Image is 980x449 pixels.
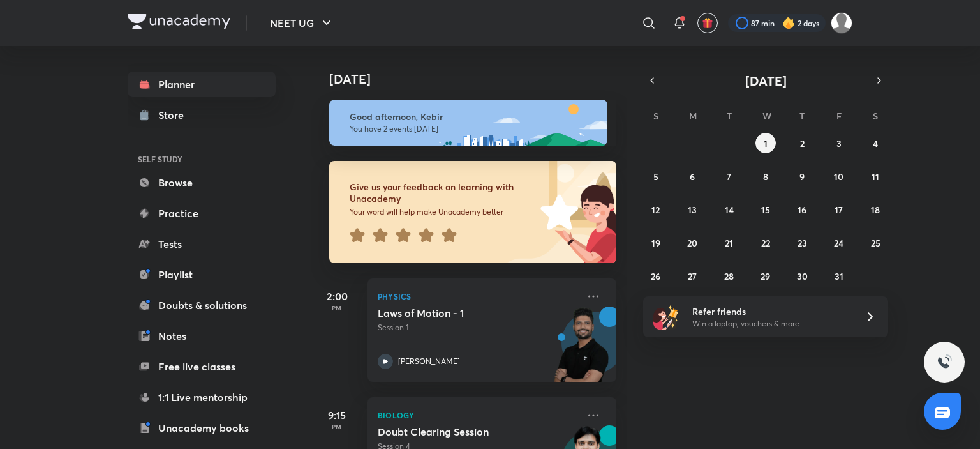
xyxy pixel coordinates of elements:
button: October 1, 2025 [755,133,776,153]
abbr: Monday [689,110,697,122]
div: Store [158,107,191,123]
button: October 23, 2025 [792,232,812,253]
abbr: October 10, 2025 [834,171,843,183]
button: October 17, 2025 [829,199,849,220]
button: NEET UG [262,10,342,36]
abbr: October 9, 2025 [799,171,805,183]
abbr: Saturday [873,110,878,122]
abbr: October 16, 2025 [798,204,806,216]
img: unacademy [546,307,616,395]
a: Company Logo [128,14,230,33]
a: Free live classes [128,354,276,379]
abbr: October 19, 2025 [651,237,660,249]
abbr: October 24, 2025 [834,237,843,249]
button: October 25, 2025 [865,232,886,253]
abbr: Thursday [799,110,805,122]
abbr: Wednesday [762,110,771,122]
button: October 20, 2025 [682,232,702,253]
button: October 10, 2025 [829,166,849,186]
p: Win a laptop, vouchers & more [692,318,849,330]
abbr: October 2, 2025 [800,137,805,149]
abbr: October 6, 2025 [690,171,695,183]
button: October 6, 2025 [682,166,702,186]
a: Unacademy books [128,415,276,441]
button: October 29, 2025 [755,266,776,286]
button: October 2, 2025 [792,133,812,153]
h5: Doubt Clearing Session [378,425,537,438]
a: Doubts & solutions [128,293,276,318]
abbr: October 4, 2025 [873,137,878,149]
img: referral [653,304,679,330]
abbr: October 27, 2025 [688,270,697,282]
button: October 15, 2025 [755,199,776,220]
h5: Laws of Motion - 1 [378,307,537,319]
span: [DATE] [745,72,787,89]
p: Your word will help make Unacademy better [350,207,536,217]
h6: SELF STUDY [128,148,276,170]
button: October 21, 2025 [719,232,739,253]
button: October 19, 2025 [646,232,666,253]
abbr: October 7, 2025 [727,171,731,183]
button: October 14, 2025 [719,199,739,220]
p: [PERSON_NAME] [398,356,460,367]
a: Notes [128,323,276,349]
img: avatar [702,17,713,29]
a: Practice [128,201,276,226]
abbr: October 17, 2025 [835,204,843,216]
h4: [DATE] [329,72,629,87]
img: Kebir Hasan Sk [831,12,852,34]
button: avatar [697,13,718,33]
p: Physics [378,289,578,304]
h6: Give us your feedback on learning with Unacademy [350,181,536,204]
button: October 31, 2025 [829,266,849,286]
button: October 7, 2025 [719,166,739,186]
button: October 11, 2025 [865,166,886,186]
a: Store [128,102,276,128]
button: October 26, 2025 [646,266,666,286]
abbr: October 23, 2025 [798,237,807,249]
abbr: October 21, 2025 [725,237,733,249]
button: October 28, 2025 [719,266,739,286]
p: You have 2 events [DATE] [350,124,596,134]
button: October 9, 2025 [792,166,812,186]
img: afternoon [329,100,607,146]
a: 1:1 Live mentorship [128,384,276,410]
abbr: October 26, 2025 [651,270,660,282]
abbr: October 14, 2025 [725,204,734,216]
button: October 5, 2025 [646,166,666,186]
abbr: Sunday [653,110,658,122]
abbr: October 1, 2025 [764,137,768,149]
a: Browse [128,170,276,195]
button: October 22, 2025 [755,232,776,253]
abbr: October 11, 2025 [872,171,879,183]
a: Planner [128,72,276,97]
h6: Refer friends [692,305,849,318]
abbr: October 28, 2025 [724,270,734,282]
button: October 8, 2025 [755,166,776,186]
button: October 4, 2025 [865,133,886,153]
button: October 13, 2025 [682,199,702,220]
p: Session 1 [378,322,578,333]
button: October 12, 2025 [646,199,666,220]
button: [DATE] [661,72,870,89]
button: October 30, 2025 [792,266,812,286]
button: October 18, 2025 [865,199,886,220]
img: feedback_image [497,161,616,263]
abbr: October 30, 2025 [797,270,808,282]
abbr: October 29, 2025 [761,270,770,282]
img: Company Logo [128,14,230,29]
button: October 3, 2025 [829,133,849,153]
a: Tests [128,231,276,257]
button: October 27, 2025 [682,266,702,286]
h5: 9:15 [311,407,362,423]
abbr: October 5, 2025 [653,171,658,183]
abbr: October 13, 2025 [688,204,697,216]
button: October 24, 2025 [829,232,849,253]
abbr: October 15, 2025 [761,204,770,216]
p: Biology [378,407,578,423]
abbr: Tuesday [727,110,732,122]
abbr: October 8, 2025 [763,171,768,183]
h5: 2:00 [311,289,362,304]
p: PM [311,423,362,430]
abbr: October 18, 2025 [871,204,880,216]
